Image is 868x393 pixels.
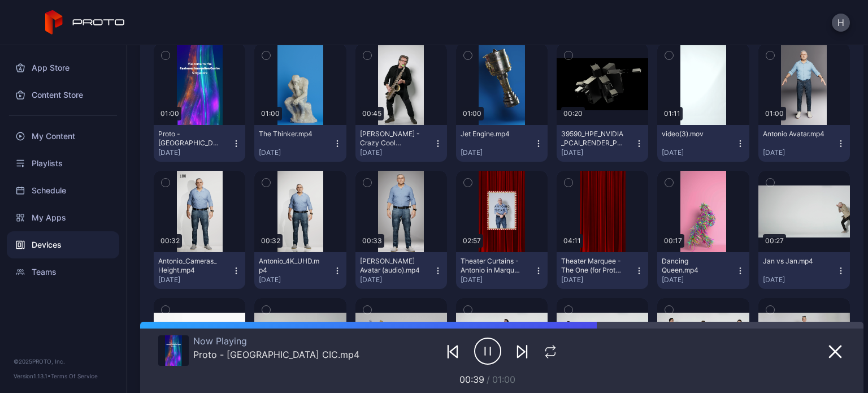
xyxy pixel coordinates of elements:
[7,177,119,204] a: Schedule
[561,257,623,275] div: Theater Marquee - The One (for Proto) (Verticle 4K) (2160 x 3841.mp4
[7,81,119,109] a: Content Store
[763,257,825,266] div: Jan vs Jan.mp4
[360,129,422,148] div: Scott Page - Crazy Cool Technology.mp4
[561,275,635,284] div: [DATE]
[487,374,490,385] span: /
[763,129,825,139] div: Antonio Avatar.mp4
[259,129,321,139] div: The Thinker.mp4
[254,125,346,162] button: The Thinker.mp4[DATE]
[758,252,850,289] button: Jan vs Jan.mp4[DATE]
[561,148,635,157] div: [DATE]
[763,275,836,284] div: [DATE]
[158,129,220,148] div: Proto - Singapore CIC.mp4
[7,54,119,81] a: App Store
[7,150,119,177] a: Playlists
[662,275,735,284] div: [DATE]
[158,257,220,275] div: Antonio_Cameras_Height.mp4
[14,373,51,379] span: Version 1.13.1 •
[461,148,534,157] div: [DATE]
[360,148,433,157] div: [DATE]
[662,257,724,275] div: Dancing Queen.mp4
[657,252,749,289] button: Dancing Queen.mp4[DATE]
[14,357,112,366] div: © 2025 PROTO, Inc.
[193,349,359,360] div: Proto - Singapore CIC.mp4
[459,374,484,385] span: 00:39
[561,129,623,148] div: 39590_HPE_NVIDIA_PCAI_RENDER_P02_SFX_AMBIENT(1).mp4
[7,123,119,150] a: My Content
[193,335,359,347] div: Now Playing
[461,257,523,275] div: Theater Curtains - Antonio in Marquee (for Proto) (Verticle 4K) text FX5 Final_hb.mp4
[456,252,548,289] button: Theater Curtains - Antonio in Marquee (for Proto) (Verticle 4K) text FX5 Final_hb.mp4[DATE]
[7,231,119,258] a: Devices
[657,125,749,162] button: video(3).mov[DATE]
[557,125,648,162] button: 39590_HPE_NVIDIA_PCAI_RENDER_P02_SFX_AMBIENT(1).mp4[DATE]
[461,275,534,284] div: [DATE]
[355,125,447,162] button: [PERSON_NAME] - Crazy Cool Technology.mp4[DATE]
[360,257,422,275] div: Antonio Avatar (audio).mp4
[461,129,523,139] div: Jet Engine.mp4
[259,275,332,284] div: [DATE]
[259,148,332,157] div: [DATE]
[7,258,119,286] a: Teams
[7,204,119,231] a: My Apps
[254,252,346,289] button: Antonio_4K_UHD.mp4[DATE]
[154,252,245,289] button: Antonio_Cameras_Height.mp4[DATE]
[456,125,548,162] button: Jet Engine.mp4[DATE]
[51,373,98,379] a: Terms Of Service
[360,275,433,284] div: [DATE]
[492,374,515,385] span: 01:00
[662,129,724,139] div: video(3).mov
[758,125,850,162] button: Antonio Avatar.mp4[DATE]
[832,14,850,32] button: H
[355,252,447,289] button: [PERSON_NAME] Avatar (audio).mp4[DATE]
[154,125,245,162] button: Proto - [GEOGRAPHIC_DATA] CIC.mp4[DATE]
[158,275,232,284] div: [DATE]
[557,252,648,289] button: Theater Marquee - The One (for Proto) (Verticle 4K) (2160 x 3841.mp4[DATE]
[662,148,735,157] div: [DATE]
[158,148,232,157] div: [DATE]
[763,148,836,157] div: [DATE]
[259,257,321,275] div: Antonio_4K_UHD.mp4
